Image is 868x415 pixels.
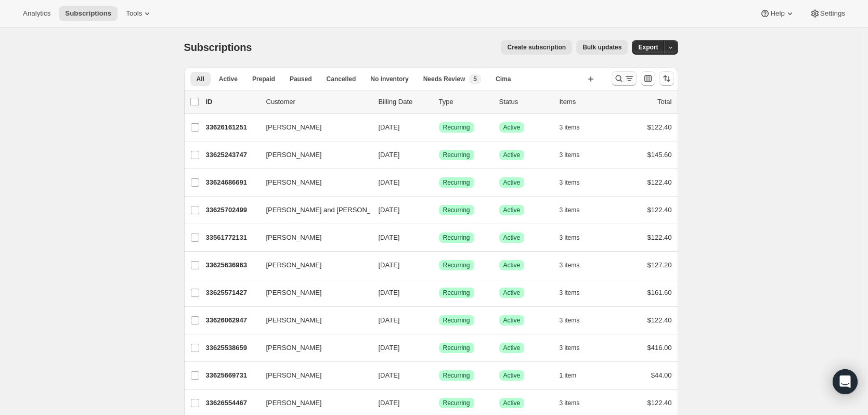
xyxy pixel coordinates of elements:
span: $416.00 [647,344,672,352]
span: Active [503,151,521,159]
button: 3 items [560,313,591,328]
span: Needs Review [423,75,465,83]
span: 3 items [560,316,580,325]
span: [PERSON_NAME] and [PERSON_NAME] [266,205,393,215]
span: Active [503,261,521,269]
span: 5 [473,75,477,83]
p: 33561772131 [206,232,258,243]
span: [PERSON_NAME] [266,315,322,326]
span: [PERSON_NAME] [266,150,322,160]
span: [PERSON_NAME] [266,398,322,408]
span: [DATE] [379,399,400,407]
p: Billing Date [379,97,431,107]
span: [PERSON_NAME] [266,370,322,381]
span: Recurring [443,399,470,407]
div: Items [560,97,612,107]
button: [PERSON_NAME] [260,257,364,274]
span: Active [219,75,238,83]
button: Subscriptions [59,6,118,21]
p: 33626554467 [206,398,258,408]
p: 33625538659 [206,343,258,353]
div: IDCustomerBilling DateTypeStatusItemsTotal [206,97,672,107]
button: Create new view [582,72,599,86]
span: [DATE] [379,151,400,159]
div: Open Intercom Messenger [833,369,858,394]
span: Recurring [443,123,470,132]
button: 3 items [560,286,591,300]
span: Active [503,178,521,187]
button: [PERSON_NAME] [260,312,364,329]
span: [DATE] [379,371,400,379]
button: [PERSON_NAME] [260,229,364,246]
p: ID [206,97,258,107]
span: [DATE] [379,123,400,131]
div: 33625702499[PERSON_NAME] and [PERSON_NAME][DATE]SuccessRecurringSuccessActive3 items$122.40 [206,203,672,217]
p: 33625243747 [206,150,258,160]
span: [PERSON_NAME] [266,232,322,243]
span: [PERSON_NAME] [266,343,322,353]
span: $122.40 [647,206,672,214]
span: Active [503,123,521,132]
span: Paused [290,75,312,83]
span: Recurring [443,261,470,269]
span: 3 items [560,289,580,297]
span: Active [503,206,521,214]
button: Sort the results [659,71,674,86]
span: [DATE] [379,289,400,296]
button: 1 item [560,368,588,383]
div: 33624686691[PERSON_NAME][DATE]SuccessRecurringSuccessActive3 items$122.40 [206,175,672,190]
span: $127.20 [647,261,672,269]
span: Bulk updates [582,43,621,51]
span: [DATE] [379,178,400,186]
span: Active [503,399,521,407]
span: $122.40 [647,234,672,241]
span: Help [770,9,784,18]
button: 3 items [560,230,591,245]
span: Recurring [443,151,470,159]
button: Tools [120,6,159,21]
button: [PERSON_NAME] [260,367,364,384]
span: Active [503,344,521,352]
button: Analytics [17,6,57,21]
button: Create subscription [501,40,572,55]
span: [PERSON_NAME] [266,177,322,188]
button: 3 items [560,341,591,355]
button: Settings [804,6,851,21]
span: $122.40 [647,316,672,324]
button: [PERSON_NAME] [260,340,364,356]
span: Subscriptions [184,42,252,53]
button: [PERSON_NAME] [260,147,364,163]
div: 33625243747[PERSON_NAME][DATE]SuccessRecurringSuccessActive3 items$145.60 [206,148,672,162]
div: 33625538659[PERSON_NAME][DATE]SuccessRecurringSuccessActive3 items$416.00 [206,341,672,355]
span: 3 items [560,344,580,352]
p: 33625636963 [206,260,258,270]
div: 33561772131[PERSON_NAME][DATE]SuccessRecurringSuccessActive3 items$122.40 [206,230,672,245]
button: [PERSON_NAME] [260,395,364,411]
span: [PERSON_NAME] [266,260,322,270]
button: Help [754,6,801,21]
span: All [197,75,204,83]
button: [PERSON_NAME] [260,284,364,301]
span: $122.40 [647,123,672,131]
span: Cima [496,75,511,83]
span: [DATE] [379,261,400,269]
button: Customize table column order and visibility [641,71,655,86]
span: Create subscription [507,43,566,51]
p: 33624686691 [206,177,258,188]
span: $44.00 [651,371,672,379]
div: 33625571427[PERSON_NAME][DATE]SuccessRecurringSuccessActive3 items$161.60 [206,286,672,300]
span: [PERSON_NAME] [266,288,322,298]
span: $122.40 [647,178,672,186]
span: Recurring [443,371,470,380]
span: 3 items [560,261,580,269]
span: $122.40 [647,399,672,407]
span: [DATE] [379,344,400,352]
span: Active [503,371,521,380]
span: Recurring [443,289,470,297]
button: Search and filter results [612,71,637,86]
p: Customer [266,97,370,107]
span: Recurring [443,206,470,214]
span: Active [503,289,521,297]
button: [PERSON_NAME] and [PERSON_NAME] [260,202,364,218]
span: Tools [126,9,142,18]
